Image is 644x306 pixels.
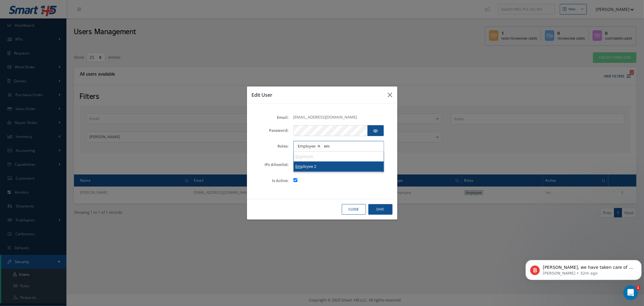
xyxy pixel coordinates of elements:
[256,128,289,133] label: Password:
[256,144,289,148] label: Roles:
[298,143,316,149] span: Employee
[623,285,638,300] iframe: Intercom live chat
[523,247,644,290] iframe: Intercom notifications message
[296,154,301,159] em: Em
[256,178,289,183] label: Is Active:
[342,204,366,215] button: Close
[296,164,301,169] em: Em
[294,151,384,161] li: ployee
[256,115,289,120] label: Email:
[294,161,384,171] li: ployee 2
[368,204,392,215] button: Save
[636,285,641,290] span: 1
[293,114,357,120] span: [EMAIL_ADDRESS][DOMAIN_NAME]
[256,162,289,167] label: IPs Allowlist:
[252,91,383,99] h3: Edit User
